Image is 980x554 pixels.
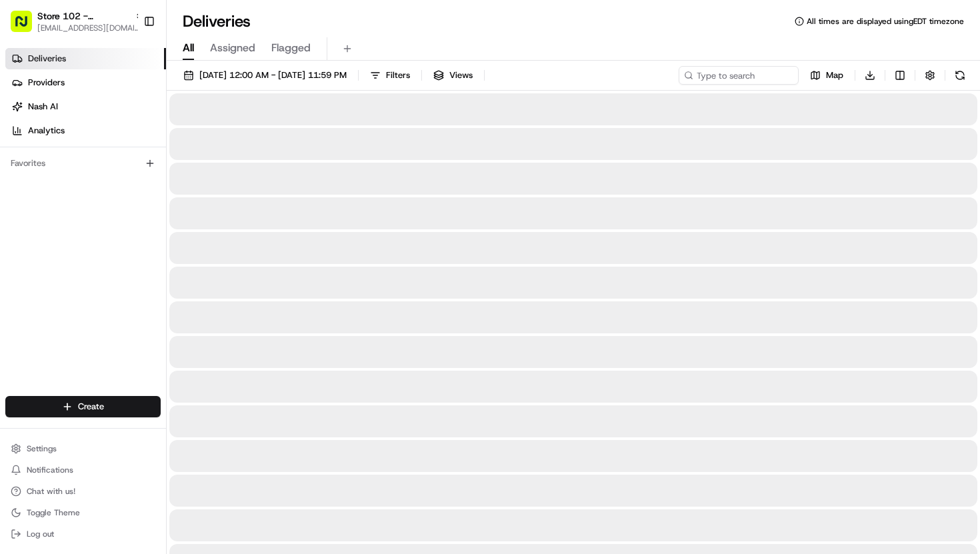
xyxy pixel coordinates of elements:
[210,40,255,56] span: Assigned
[5,503,161,522] button: Toggle Theme
[5,439,161,458] button: Settings
[951,66,969,85] button: Refresh
[37,9,129,23] button: Store 102 - [GEOGRAPHIC_DATA] (Just Salad)
[449,69,473,81] span: Views
[27,507,80,518] span: Toggle Theme
[28,125,65,137] span: Analytics
[28,77,65,89] span: Providers
[183,11,251,32] h1: Deliveries
[5,120,166,141] a: Analytics
[27,465,73,475] span: Notifications
[78,401,104,413] span: Create
[364,66,416,85] button: Filters
[37,23,144,33] button: [EMAIL_ADDRESS][DOMAIN_NAME]
[5,48,166,69] a: Deliveries
[28,101,58,113] span: Nash AI
[27,529,54,539] span: Log out
[5,5,138,37] button: Store 102 - [GEOGRAPHIC_DATA] (Just Salad)[EMAIL_ADDRESS][DOMAIN_NAME]
[679,66,799,85] input: Type to search
[27,443,57,454] span: Settings
[5,482,161,501] button: Chat with us!
[5,72,166,93] a: Providers
[386,69,410,81] span: Filters
[807,16,964,27] span: All times are displayed using EDT timezone
[183,40,194,56] span: All
[427,66,479,85] button: Views
[199,69,347,81] span: [DATE] 12:00 AM - [DATE] 11:59 PM
[804,66,849,85] button: Map
[27,486,75,497] span: Chat with us!
[28,53,66,65] span: Deliveries
[177,66,353,85] button: [DATE] 12:00 AM - [DATE] 11:59 PM
[5,525,161,543] button: Log out
[5,96,166,117] a: Nash AI
[5,461,161,479] button: Notifications
[5,153,161,174] div: Favorites
[826,69,843,81] span: Map
[271,40,311,56] span: Flagged
[5,396,161,417] button: Create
